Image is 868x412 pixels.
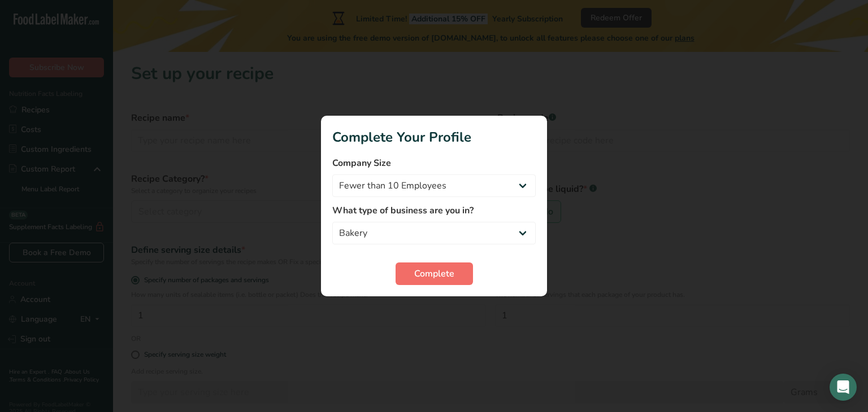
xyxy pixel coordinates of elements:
span: Complete [414,267,454,280]
h1: Complete Your Profile [332,127,536,147]
label: What type of business are you in? [332,204,536,217]
button: Complete [396,262,473,285]
label: Company Size [332,156,536,170]
div: Open Intercom Messenger [830,374,857,401]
